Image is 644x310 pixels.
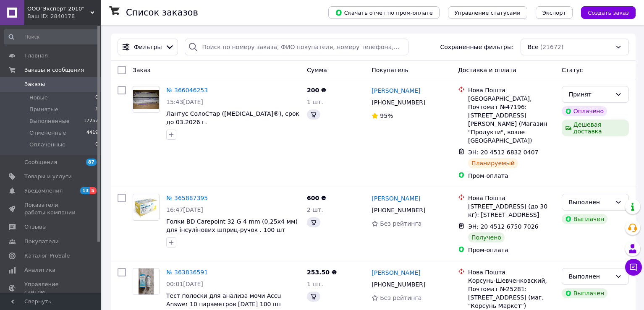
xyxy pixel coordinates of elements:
[307,206,323,213] span: 2 шт.
[29,106,58,113] span: Принятые
[24,66,84,74] span: Заказы и сообщения
[468,202,555,219] div: [STREET_ADDRESS] (до 30 кг): [STREET_ADDRESS]
[569,272,612,281] div: Выполнен
[24,81,45,88] span: Заказы
[307,99,323,105] span: 1 шт.
[24,223,47,231] span: Отзывы
[370,96,427,108] div: [PHONE_NUMBER]
[166,218,298,242] a: Голки BD Carepoint 32 G 4 mm (0,25х4 мм) для інсулінових шприц-ручок . 100 шт 06.2026 рік
[370,204,427,216] div: [PHONE_NUMBER]
[24,252,70,260] span: Каталог ProSale
[95,94,98,102] span: 0
[380,220,421,227] span: Без рейтинга
[24,266,55,274] span: Аналитика
[24,173,72,180] span: Товары и услуги
[90,187,97,194] span: 5
[307,269,337,276] span: 253.50 ₴
[536,6,573,19] button: Экспорт
[133,194,160,221] a: Фото товару
[166,110,299,125] a: Лантус СолоСтар ([MEDICAL_DATA]®), срок до 03.2026 г.
[166,99,203,105] span: 15:43[DATE]
[372,194,420,203] a: [PERSON_NAME]
[468,86,555,94] div: Нова Пошта
[588,10,629,16] span: Создать заказ
[24,281,78,296] span: Управление сайтом
[24,52,48,60] span: Главная
[134,43,162,51] span: Фильтры
[540,44,563,50] span: (21672)
[542,10,566,16] span: Экспорт
[562,67,583,73] span: Статус
[458,67,516,73] span: Доставка и оплата
[562,120,629,136] div: Дешевая доставка
[528,43,539,51] span: Все
[29,129,66,137] span: Отмененные
[29,117,70,125] span: Выполненные
[468,194,555,202] div: Нова Пошта
[335,9,433,16] span: Скачать отчет по пром-оплате
[468,94,555,145] div: [GEOGRAPHIC_DATA], Почтомат №47196: [STREET_ADDRESS][PERSON_NAME] (Магазин "Продукти", возле [GEO...
[562,214,607,224] div: Выплачен
[133,90,159,109] img: Фото товару
[468,149,539,156] span: ЭН: 20 4512 6832 0407
[24,238,59,245] span: Покупатели
[84,117,98,125] span: 17252
[562,288,607,298] div: Выплачен
[27,5,90,13] span: ООО"Эксперт 2010"
[185,39,408,55] input: Поиск по номеру заказа, ФИО покупателя, номеру телефона, Email, номеру накладной
[95,141,98,148] span: 0
[307,67,327,73] span: Сумма
[4,29,99,44] input: Поиск
[562,106,607,116] div: Оплачено
[468,232,505,242] div: Получено
[166,195,208,201] a: № 365887395
[569,90,612,99] div: Принят
[307,195,326,201] span: 600 ₴
[139,268,153,294] img: Фото товару
[307,281,323,287] span: 1 шт.
[372,268,420,277] a: [PERSON_NAME]
[372,86,420,95] a: [PERSON_NAME]
[581,6,636,19] button: Создать заказ
[166,281,203,287] span: 00:01[DATE]
[29,141,65,148] span: Оплаченные
[573,9,636,16] a: Создать заказ
[29,94,48,102] span: Новые
[24,187,63,195] span: Уведомления
[372,67,408,73] span: Покупатель
[370,279,427,290] div: [PHONE_NUMBER]
[468,172,555,180] div: Пром-оплата
[133,268,160,295] a: Фото товару
[166,292,282,307] a: Тест полоски для анализа мочи Accu Answer 10 параметров [DATE] 100 шт
[166,269,208,276] a: № 363836591
[455,10,521,16] span: Управление статусами
[448,6,527,19] button: Управление статусами
[468,268,555,276] div: Нова Пошта
[24,201,78,216] span: Показатели работы компании
[468,158,518,168] div: Планируемый
[166,206,203,213] span: 16:47[DATE]
[468,223,539,230] span: ЭН: 20 4512 6750 7026
[307,87,326,94] span: 200 ₴
[80,187,90,194] span: 13
[95,106,98,113] span: 1
[380,112,393,119] span: 95%
[380,294,421,301] span: Без рейтинга
[27,13,101,20] div: Ваш ID: 2840178
[166,87,208,94] a: № 366046253
[86,159,97,166] span: 87
[328,6,440,19] button: Скачать отчет по пром-оплате
[468,276,555,310] div: Корсунь-Шевченковский, Почтомат №25281: [STREET_ADDRESS] (маг. "Корсунь Маркет")
[133,86,160,113] a: Фото товару
[133,67,150,73] span: Заказ
[468,246,555,254] div: Пром-оплата
[569,198,612,207] div: Выполнен
[24,159,57,166] span: Сообщения
[126,8,198,18] h1: Список заказов
[625,259,642,276] button: Чат с покупателем
[86,129,98,137] span: 4419
[133,196,159,218] img: Фото товару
